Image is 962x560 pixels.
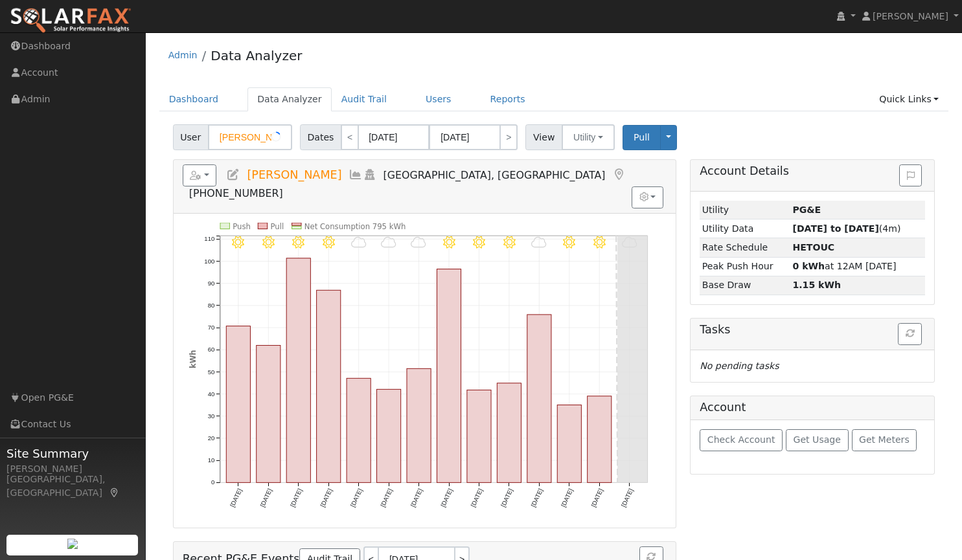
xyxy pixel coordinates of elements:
a: Multi-Series Graph [349,168,363,181]
button: Utility [562,124,615,150]
span: Dates [300,124,341,150]
strong: 1.15 kWh [792,280,841,290]
img: retrieve [67,539,78,549]
a: Data Analyzer [211,48,302,63]
strong: C [792,242,834,252]
span: [PERSON_NAME] [247,168,341,181]
a: Audit Trail [332,87,396,111]
td: Utility [700,201,790,219]
div: [GEOGRAPHIC_DATA], [GEOGRAPHIC_DATA] [6,473,139,500]
a: Users [416,87,461,111]
button: Issue History [899,164,922,186]
a: Dashboard [159,87,229,111]
h5: Tasks [700,323,925,337]
strong: ID: 17337780, authorized: 09/26/25 [792,205,821,215]
span: [PERSON_NAME] [873,11,948,21]
td: Base Draw [700,276,790,295]
td: Rate Schedule [700,238,790,257]
span: Check Account [707,434,775,445]
a: Login As (last Never) [363,168,377,181]
button: Pull [623,125,661,150]
span: Get Usage [794,434,841,445]
span: Site Summary [6,445,139,462]
button: Refresh [898,323,922,345]
span: Get Meters [859,434,910,445]
span: Pull [634,132,650,142]
a: Map [612,168,626,181]
span: [PHONE_NUMBER] [189,187,283,199]
a: Data Analyzer [247,87,332,111]
a: > [499,124,518,150]
button: Get Usage [786,429,849,451]
i: No pending tasks [700,361,779,371]
span: User [173,124,209,150]
span: (4m) [792,223,900,234]
strong: 0 kWh [792,261,825,271]
a: Reports [481,87,535,111]
h5: Account [700,401,746,414]
input: Select a User [208,124,292,150]
img: SolarFax [10,7,132,34]
span: View [525,124,562,150]
td: at 12AM [DATE] [790,257,925,276]
td: Peak Push Hour [700,257,790,276]
a: Admin [168,50,198,60]
a: Quick Links [869,87,948,111]
a: Edit User (37983) [226,168,240,181]
span: [GEOGRAPHIC_DATA], [GEOGRAPHIC_DATA] [384,169,606,181]
a: Map [109,487,120,498]
a: < [341,124,359,150]
div: [PERSON_NAME] [6,462,139,476]
button: Get Meters [852,429,917,451]
button: Check Account [700,429,783,451]
h5: Account Details [700,164,925,178]
strong: [DATE] to [DATE] [792,223,878,234]
td: Utility Data [700,219,790,238]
